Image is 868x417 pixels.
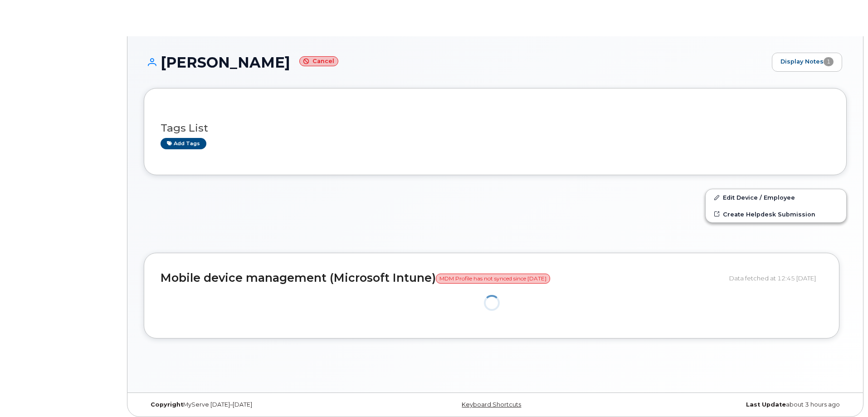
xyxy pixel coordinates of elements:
a: Display Notes1 [772,53,842,72]
strong: Copyright [151,401,183,408]
small: Cancel [299,56,338,67]
div: about 3 hours ago [612,401,847,408]
strong: Last Update [746,401,786,408]
a: Edit Device / Employee [706,189,846,206]
span: MDM Profile has not synced since [DATE] [436,274,550,284]
h3: Tags List [161,123,830,134]
div: MyServe [DATE]–[DATE] [144,401,378,408]
a: Create Helpdesk Submission [706,206,846,222]
a: Keyboard Shortcuts [462,401,521,408]
h2: Mobile device management (Microsoft Intune) [161,272,722,285]
span: 1 [824,57,834,66]
h1: [PERSON_NAME] [144,54,767,70]
a: Add tags [161,138,206,149]
div: Data fetched at 12:45 [DATE] [729,270,823,287]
